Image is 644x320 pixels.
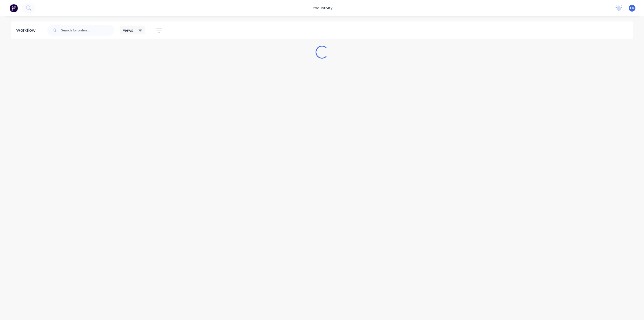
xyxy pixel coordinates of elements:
[61,25,114,36] input: Search for orders...
[309,4,335,12] div: productivity
[630,6,634,10] span: CR
[123,27,133,33] span: Views
[16,27,38,34] div: Workflow
[10,4,18,12] img: Factory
